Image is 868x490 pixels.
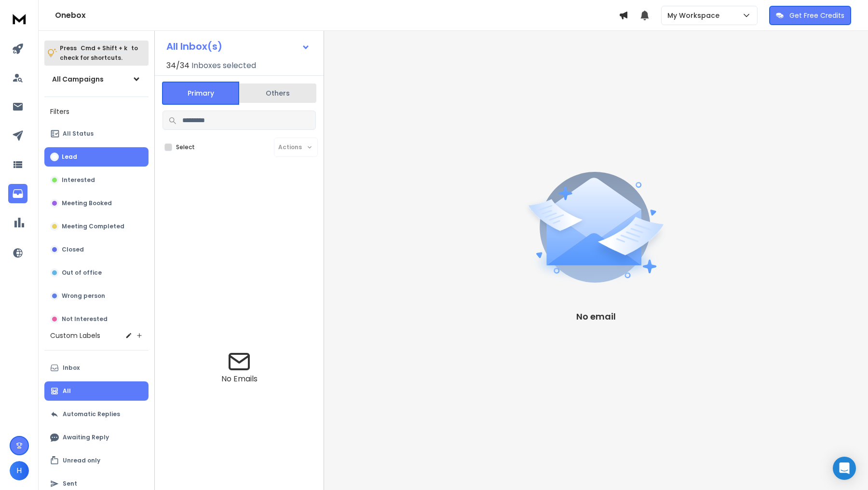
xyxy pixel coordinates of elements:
[62,246,84,253] p: Closed
[44,286,149,306] button: Wrong person
[44,124,149,143] button: All Status
[576,310,616,323] p: No email
[63,410,120,418] p: Automatic Replies
[60,43,138,63] p: Press to check for shortcuts.
[176,143,195,151] label: Select
[44,263,149,282] button: Out of office
[166,42,222,51] h1: All Inbox(s)
[62,199,112,207] p: Meeting Booked
[62,269,102,277] p: Out of office
[52,74,104,84] h1: All Campaigns
[159,37,318,56] button: All Inbox(s)
[44,358,149,378] button: Inbox
[63,130,94,138] p: All Status
[44,194,149,213] button: Meeting Booked
[162,82,239,105] button: Primary
[62,223,124,230] p: Meeting Completed
[79,42,129,54] span: Cmd + Shift + k
[44,105,149,118] h3: Filters
[10,461,29,480] button: H
[239,83,316,104] button: Others
[62,153,77,161] p: Lead
[44,405,149,424] button: Automatic Replies
[44,309,149,329] button: Not Interested
[63,434,109,441] p: Awaiting Reply
[44,451,149,470] button: Unread only
[63,457,100,464] p: Unread only
[166,60,190,71] span: 34 / 34
[44,240,149,259] button: Closed
[63,364,80,372] p: Inbox
[63,387,71,395] p: All
[44,381,149,401] button: All
[191,60,256,71] h3: Inboxes selected
[44,170,149,190] button: Interested
[833,457,856,480] div: Open Intercom Messenger
[769,6,851,25] button: Get Free Credits
[44,70,149,89] button: All Campaigns
[221,373,258,385] p: No Emails
[62,176,95,184] p: Interested
[62,315,108,323] p: Not Interested
[44,428,149,447] button: Awaiting Reply
[63,480,77,488] p: Sent
[55,10,619,21] h1: Onebox
[62,292,105,300] p: Wrong person
[44,147,149,167] button: Lead
[667,11,723,20] p: My Workspace
[10,10,29,28] img: logo
[50,331,100,340] h3: Custom Labels
[44,217,149,236] button: Meeting Completed
[789,11,844,20] p: Get Free Credits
